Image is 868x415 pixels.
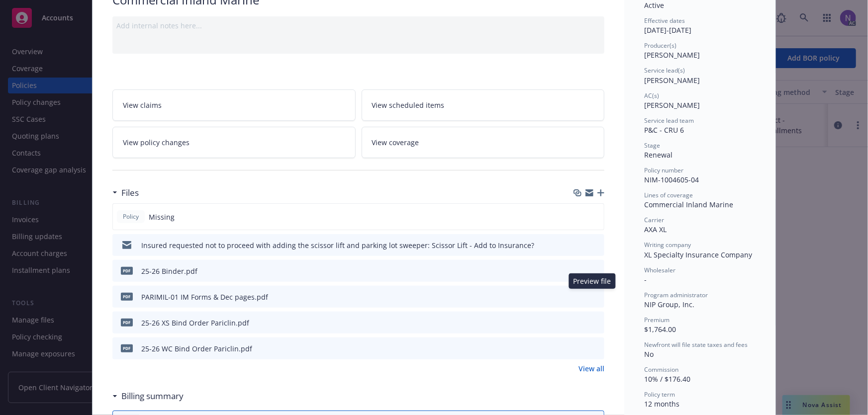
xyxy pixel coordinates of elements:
a: View coverage [362,127,605,158]
span: Service lead team [644,116,694,125]
span: [PERSON_NAME] [644,50,700,60]
h3: Files [121,186,139,199]
span: Policy number [644,166,683,174]
span: Policy [121,212,141,221]
span: NIM-1004605-04 [644,175,699,184]
span: Premium [644,316,670,324]
span: Effective dates [644,16,685,25]
button: download file [576,266,583,276]
div: 25-26 XS Bind Order Pariclin.pdf [141,318,249,328]
button: preview file [591,240,600,250]
div: [DATE] - [DATE] [644,16,756,35]
span: Producer(s) [644,41,676,50]
div: 25-26 Binder.pdf [141,266,197,276]
span: Newfront will file state taxes and fees [644,340,748,349]
button: preview file [591,266,600,276]
div: Billing summary [112,390,184,403]
span: View claims [123,100,162,110]
button: download file [576,318,583,328]
span: Stage [644,141,660,150]
span: Wholesaler [644,266,675,274]
span: pdf [121,344,133,352]
button: download file [576,240,583,250]
span: $1,764.00 [644,325,676,334]
a: View policy changes [112,127,356,158]
span: Renewal [644,150,673,160]
span: pdf [121,267,133,274]
span: View coverage [372,137,419,148]
a: View scheduled items [362,89,605,121]
span: Lines of coverage [644,191,693,199]
span: Active [644,0,664,10]
span: [PERSON_NAME] [644,100,700,110]
span: Service lead(s) [644,66,685,75]
span: AXA XL [644,225,667,234]
span: Program administrator [644,291,708,299]
a: View claims [112,89,356,121]
span: pdf [121,319,133,326]
span: Policy term [644,390,675,399]
span: AC(s) [644,91,659,100]
span: Writing company [644,241,691,249]
div: Files [112,186,139,199]
span: pdf [121,293,133,300]
button: preview file [591,318,600,328]
span: No [644,349,654,359]
a: View all [579,363,604,374]
span: 12 months [644,399,679,409]
span: P&C - CRU 6 [644,125,684,135]
div: Commercial Inland Marine [644,199,756,210]
span: XL Specialty Insurance Company [644,250,752,259]
div: Insured requested not to proceed with adding the scissor lift and parking lot sweeper: Scissor Li... [141,240,534,250]
span: View scheduled items [372,100,445,110]
div: Preview file [569,273,616,289]
div: PARIMIL-01 IM Forms & Dec pages.pdf [141,292,268,302]
div: Add internal notes here... [116,20,600,31]
button: download file [576,343,583,354]
button: preview file [591,343,600,354]
span: Missing [149,212,175,222]
span: 10% / $176.40 [644,374,690,384]
h3: Billing summary [121,390,184,403]
span: Carrier [644,216,664,224]
span: View policy changes [123,137,190,148]
span: - [644,275,647,284]
button: download file [574,292,581,302]
button: preview file [589,292,600,302]
span: Commission [644,365,678,374]
span: [PERSON_NAME] [644,76,700,85]
span: NIP Group, Inc. [644,300,694,309]
div: 25-26 WC Bind Order Pariclin.pdf [141,343,252,354]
